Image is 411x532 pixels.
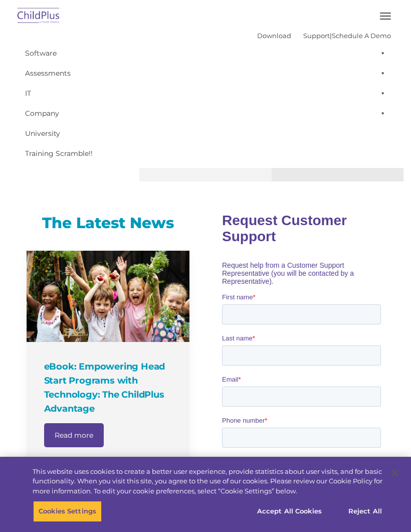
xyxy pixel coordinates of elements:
[27,213,189,233] h3: The Latest News
[257,32,291,40] a: Download
[384,462,406,484] button: Close
[20,63,391,83] a: Assessments
[20,83,391,103] a: IT
[44,360,174,416] h4: eBook: Empowering Head Start Programs with Technology: The ChildPlus Advantage
[20,43,391,63] a: Software
[257,32,391,40] font: |
[332,32,391,40] a: Schedule A Demo
[20,103,391,123] a: Company
[33,467,382,496] div: This website uses cookies to create a better user experience, provide statistics about user visit...
[20,143,391,163] a: Training Scramble!!
[303,32,330,40] a: Support
[252,501,327,522] button: Accept All Cookies
[44,423,104,447] a: Read more
[334,501,396,522] button: Reject All
[15,5,62,28] img: ChildPlus by Procare Solutions
[33,501,102,522] button: Cookies Settings
[20,123,391,143] a: University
